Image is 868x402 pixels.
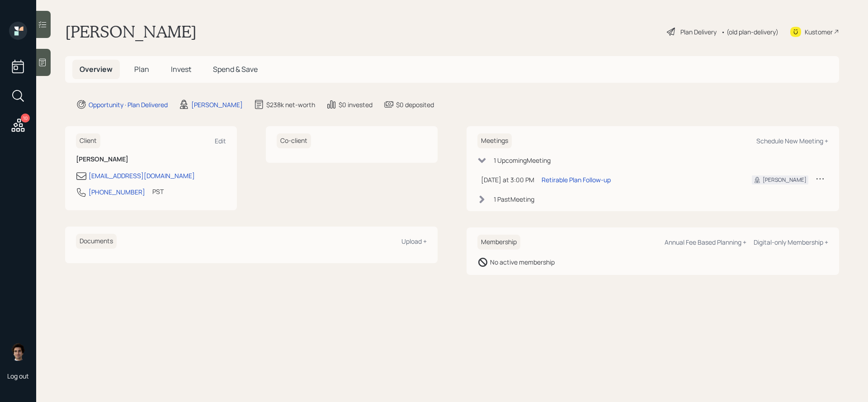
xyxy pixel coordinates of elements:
div: Kustomer [805,27,833,37]
div: 1 Past Meeting [494,194,534,204]
h6: [PERSON_NAME] [76,156,226,163]
h6: Co-client [277,133,311,148]
div: PST [152,187,164,196]
div: Retirable Plan Follow-up [542,175,611,184]
div: [PERSON_NAME] [191,100,243,109]
div: Annual Fee Based Planning + [665,238,746,246]
h6: Client [76,133,100,148]
div: Edit [215,137,226,145]
h6: Meetings [477,133,512,148]
span: Overview [80,64,113,74]
div: No active membership [490,257,555,267]
div: $238k net-worth [266,100,315,109]
span: Spend & Save [213,64,258,74]
span: Plan [134,64,149,74]
div: 1 Upcoming Meeting [494,156,551,165]
h6: Membership [477,235,520,250]
div: $0 invested [339,100,373,109]
div: [PERSON_NAME] [763,176,807,184]
div: Opportunity · Plan Delivered [89,100,168,109]
div: $0 deposited [396,100,434,109]
div: 10 [21,114,30,123]
div: • (old plan-delivery) [721,27,778,37]
div: Schedule New Meeting + [756,137,828,145]
img: harrison-schaefer-headshot-2.png [9,343,27,361]
div: Plan Delivery [680,27,717,37]
div: Log out [7,372,29,380]
span: Invest [171,64,191,74]
div: [PHONE_NUMBER] [89,187,145,197]
div: Digital-only Membership + [754,238,828,246]
div: [EMAIL_ADDRESS][DOMAIN_NAME] [89,171,195,180]
div: Upload + [401,237,427,246]
h6: Documents [76,234,117,249]
h1: [PERSON_NAME] [65,22,197,42]
div: [DATE] at 3:00 PM [481,175,534,184]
